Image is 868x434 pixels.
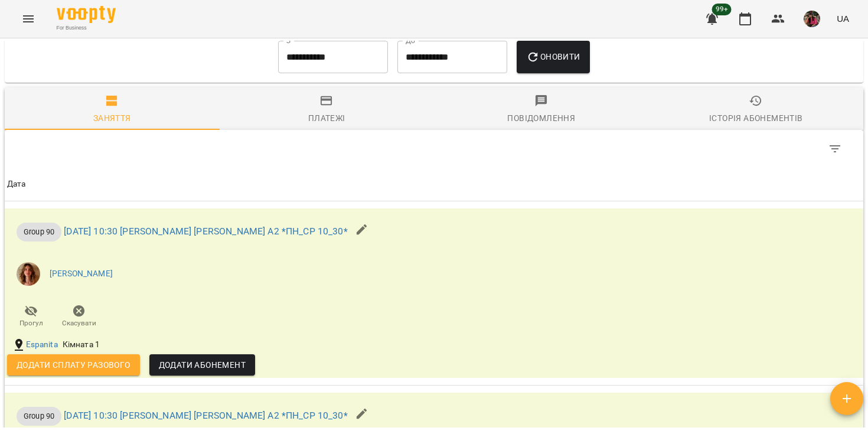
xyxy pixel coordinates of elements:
[7,177,861,191] span: Дата
[17,410,61,422] span: Group 90
[837,12,849,25] span: UA
[93,111,131,125] div: Заняття
[7,177,26,191] div: Дата
[821,135,849,163] button: Фільтр
[526,50,580,64] span: Оновити
[7,300,55,333] button: Прогул
[57,6,116,23] img: Voopty Logo
[55,300,103,333] button: Скасувати
[832,8,854,30] button: UA
[17,226,61,237] span: Group 90
[64,226,347,237] a: [DATE] 10:30 [PERSON_NAME] [PERSON_NAME] А2 *ПН_СР 10_30*
[19,318,43,328] span: Прогул
[17,262,40,286] img: d73ace202ee2ff29bce2c456c7fd2171.png
[517,41,589,74] button: Оновити
[60,337,102,353] div: Кімната 1
[62,318,96,328] span: Скасувати
[26,339,58,351] a: Espanita
[50,268,113,280] a: [PERSON_NAME]
[804,11,820,27] img: 7105fa523d679504fad829f6fcf794f1.JPG
[14,5,43,33] button: Menu
[17,358,130,372] span: Додати сплату разового
[64,410,347,421] a: [DATE] 10:30 [PERSON_NAME] [PERSON_NAME] А2 *ПН_СР 10_30*
[507,111,575,125] div: Повідомлення
[7,354,140,376] button: Додати сплату разового
[709,111,802,125] div: Історія абонементів
[57,24,116,32] span: For Business
[7,177,26,191] div: Sort
[308,111,345,125] div: Платежі
[159,358,246,372] span: Додати Абонемент
[149,354,255,376] button: Додати Абонемент
[5,130,863,168] div: Table Toolbar
[712,4,732,15] span: 99+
